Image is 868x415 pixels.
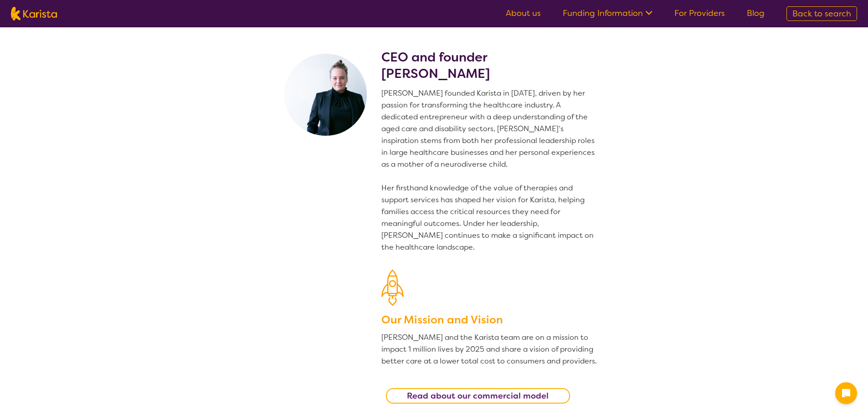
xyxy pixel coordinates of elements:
span: Back to search [792,8,851,19]
h3: Our Mission and Vision [381,312,598,328]
p: [PERSON_NAME] and the Karista team are on a mission to impact 1 million lives by 2025 and share a... [381,332,598,367]
p: [PERSON_NAME] founded Karista in [DATE], driven by her passion for transforming the healthcare in... [381,87,598,253]
img: Karista logo [11,7,57,20]
h2: CEO and founder [PERSON_NAME] [381,49,598,82]
a: Back to search [786,6,857,21]
a: For Providers [674,8,725,19]
img: Our Mission [381,270,404,306]
a: About us [506,8,541,19]
a: Blog [747,8,765,19]
b: Read about our commercial model [407,390,549,401]
a: Funding Information [563,8,652,19]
